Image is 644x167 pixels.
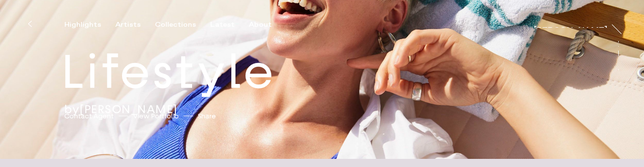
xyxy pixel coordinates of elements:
a: [PERSON_NAME] [534,18,607,28]
div: Collections [155,21,196,29]
a: View Portfolio [133,111,179,121]
div: Latest [210,21,235,29]
div: Highlights [64,21,101,29]
div: Artists [115,21,141,29]
button: Latest [210,21,249,29]
button: Artists [115,21,155,29]
a: At Trayler [618,39,628,78]
h2: Lifestyle [61,42,340,102]
button: About [249,21,286,29]
span: by [64,102,80,116]
button: Collections [155,21,210,29]
a: [PERSON_NAME] [80,102,178,116]
div: At Trayler [612,39,619,79]
a: Contact Agent [64,111,114,121]
div: About [249,21,272,29]
button: Share [198,110,216,123]
button: Highlights [64,21,115,29]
